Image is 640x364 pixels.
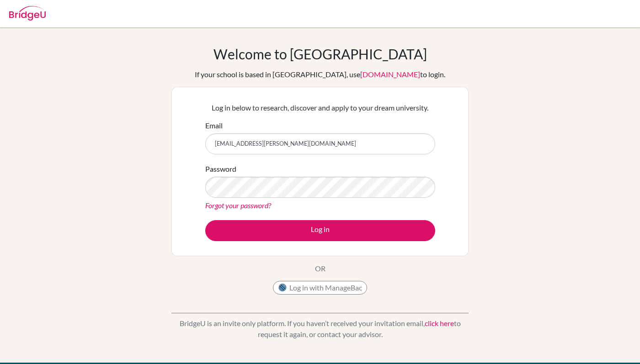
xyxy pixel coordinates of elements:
[360,70,420,79] a: [DOMAIN_NAME]
[315,263,325,274] p: OR
[205,164,236,174] label: Password
[9,6,46,21] img: Bridge-U
[205,102,435,113] p: Log in below to research, discover and apply to your dream university.
[195,69,445,80] div: If your school is based in [GEOGRAPHIC_DATA], use to login.
[171,318,469,340] p: BridgeU is an invite only platform. If you haven’t received your invitation email, to request it ...
[205,120,223,131] label: Email
[205,201,271,210] a: Forgot your password?
[425,319,454,327] a: click here
[205,220,435,241] button: Log in
[213,46,427,62] h1: Welcome to [GEOGRAPHIC_DATA]
[273,281,367,295] button: Log in with ManageBac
